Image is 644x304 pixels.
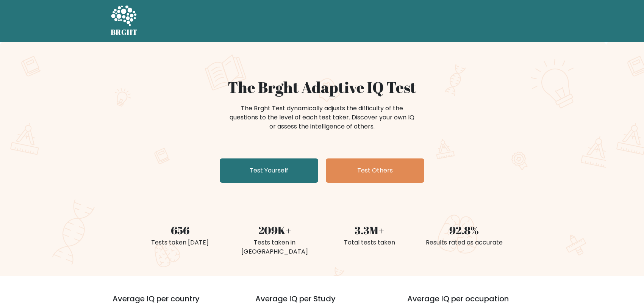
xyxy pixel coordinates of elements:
[227,104,417,131] div: The Brght Test dynamically adjusts the difficulty of the questions to the level of each test take...
[111,3,138,39] a: BRGHT
[327,222,412,238] div: 3.3M+
[421,222,507,238] div: 92.8%
[220,158,318,183] a: Test Yourself
[137,222,223,238] div: 656
[326,158,424,183] a: Test Others
[327,238,412,247] div: Total tests taken
[137,238,223,247] div: Tests taken [DATE]
[111,28,138,37] h5: BRGHT
[137,78,507,96] h1: The Brght Adaptive IQ Test
[232,238,317,256] div: Tests taken in [GEOGRAPHIC_DATA]
[421,238,507,247] div: Results rated as accurate
[232,222,317,238] div: 209K+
